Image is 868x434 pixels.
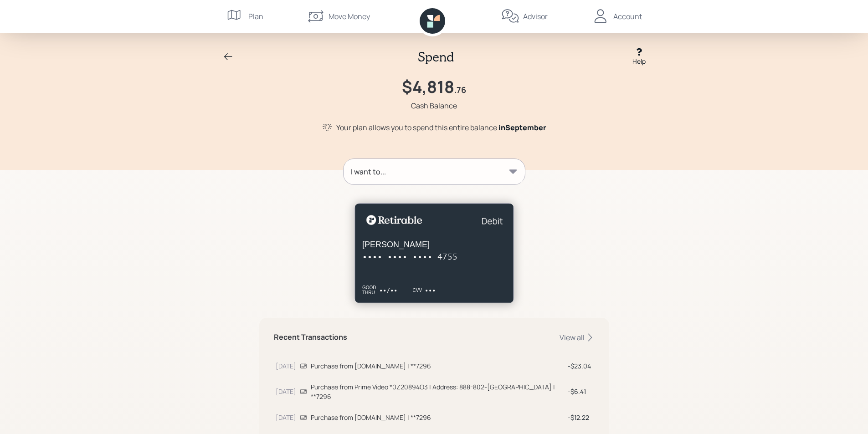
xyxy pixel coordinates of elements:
h1: $4,818 [402,77,454,97]
div: Help [632,56,646,66]
div: Your plan allows you to spend this entire balance [336,122,546,133]
h2: Spend [418,49,454,65]
div: Advisor [523,11,548,22]
div: $6.41 [568,387,593,396]
div: Account [613,11,642,22]
div: Cash Balance [411,100,457,111]
h5: Recent Transactions [274,333,347,342]
div: Move Money [329,11,370,22]
div: $12.22 [568,413,593,422]
div: View all [560,332,595,342]
div: I want to... [351,166,386,177]
div: [DATE] [276,387,296,396]
span: in September [498,123,546,133]
div: Purchase from [DOMAIN_NAME] | **7296 [311,361,564,371]
div: [DATE] [276,361,296,371]
h4: .76 [454,85,466,95]
div: Purchase from [DOMAIN_NAME] | **7296 [311,413,564,422]
div: [DATE] [276,413,296,422]
div: Purchase from Prime Video *0Z20894O3 | Address: 888-802-[GEOGRAPHIC_DATA] | **7296 [311,382,564,401]
div: $23.04 [568,361,593,371]
div: Plan [248,11,263,22]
